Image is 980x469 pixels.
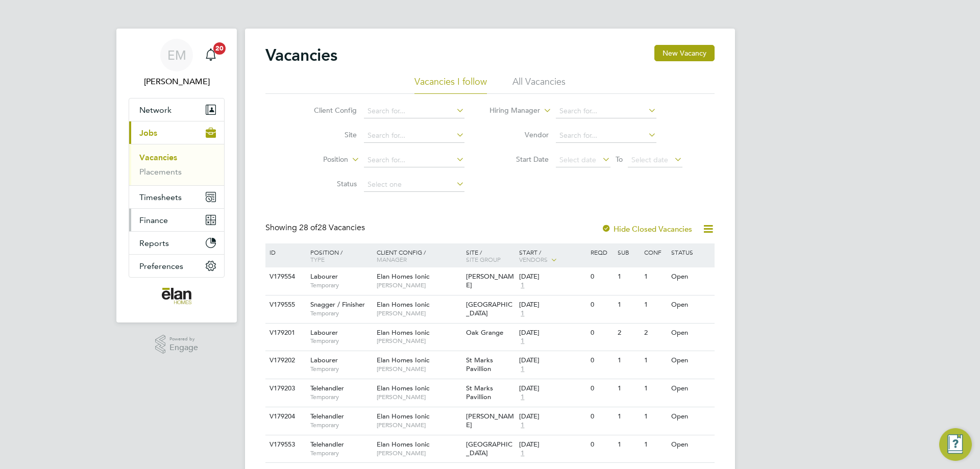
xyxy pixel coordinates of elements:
[466,412,514,429] span: [PERSON_NAME]
[588,295,615,314] div: 0
[481,106,540,116] label: Hiring Manager
[267,324,303,342] div: V179201
[377,365,461,373] span: [PERSON_NAME]
[466,300,512,317] span: [GEOGRAPHIC_DATA]
[556,104,656,118] input: Search for...
[303,243,374,268] div: Position /
[642,324,668,342] div: 2
[466,440,512,457] span: [GEOGRAPHIC_DATA]
[139,105,171,115] span: Network
[588,267,615,286] div: 0
[364,178,464,192] input: Select one
[310,384,344,392] span: Telehandler
[588,324,615,342] div: 0
[615,295,642,314] div: 1
[669,295,713,314] div: Open
[615,243,642,261] div: Sub
[129,121,224,144] button: Jobs
[310,272,338,281] span: Labourer
[519,301,585,309] div: [DATE]
[364,153,464,167] input: Search for...
[169,343,198,352] span: Engage
[129,144,224,185] div: Jobs
[519,281,526,290] span: 1
[310,328,338,337] span: Labourer
[669,435,713,454] div: Open
[669,379,713,398] div: Open
[129,288,225,304] a: Go to home page
[377,255,407,263] span: Manager
[377,412,429,421] span: Elan Homes Ionic
[377,337,461,345] span: [PERSON_NAME]
[377,309,461,317] span: [PERSON_NAME]
[588,379,615,398] div: 0
[139,167,182,177] a: Placements
[129,98,224,121] button: Network
[299,223,317,233] span: 28 of
[615,267,642,286] div: 1
[490,155,549,164] label: Start Date
[559,155,596,164] span: Select date
[129,209,224,231] button: Finance
[588,243,615,261] div: Reqd
[129,76,225,88] span: Elliot Murphy
[267,407,303,426] div: V179204
[310,412,344,421] span: Telehandler
[310,365,372,373] span: Temporary
[466,328,503,337] span: Oak Grange
[669,324,713,342] div: Open
[377,281,461,289] span: [PERSON_NAME]
[289,155,348,165] label: Position
[601,224,692,234] label: Hide Closed Vacancies
[519,421,526,430] span: 1
[298,179,357,188] label: Status
[414,76,487,94] li: Vacancies I follow
[519,309,526,318] span: 1
[519,449,526,458] span: 1
[588,435,615,454] div: 0
[466,356,493,373] span: St Marks Pavillion
[129,39,225,88] a: EM[PERSON_NAME]
[615,435,642,454] div: 1
[669,407,713,426] div: Open
[155,335,199,354] a: Powered byEngage
[310,281,372,289] span: Temporary
[364,104,464,118] input: Search for...
[139,128,157,138] span: Jobs
[642,295,668,314] div: 1
[519,273,585,281] div: [DATE]
[466,272,514,289] span: [PERSON_NAME]
[517,243,588,269] div: Start /
[139,192,182,202] span: Timesheets
[310,356,338,364] span: Labourer
[631,155,668,164] span: Select date
[310,393,372,401] span: Temporary
[556,129,656,143] input: Search for...
[642,243,668,261] div: Conf
[588,351,615,370] div: 0
[466,384,493,401] span: St Marks Pavillion
[310,300,365,309] span: Snagger / Finisher
[939,428,972,461] button: Engage Resource Center
[642,351,668,370] div: 1
[162,288,191,304] img: elan-homes-logo-retina.png
[669,351,713,370] div: Open
[267,243,303,261] div: ID
[310,440,344,449] span: Telehandler
[377,272,429,281] span: Elan Homes Ionic
[519,393,526,402] span: 1
[377,328,429,337] span: Elan Homes Ionic
[642,379,668,398] div: 1
[669,243,713,261] div: Status
[490,130,549,139] label: Vendor
[519,329,585,337] div: [DATE]
[374,243,463,268] div: Client Config /
[267,295,303,314] div: V179555
[267,267,303,286] div: V179554
[519,356,585,365] div: [DATE]
[265,223,367,233] div: Showing
[310,255,325,263] span: Type
[377,449,461,457] span: [PERSON_NAME]
[642,435,668,454] div: 1
[139,238,169,248] span: Reports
